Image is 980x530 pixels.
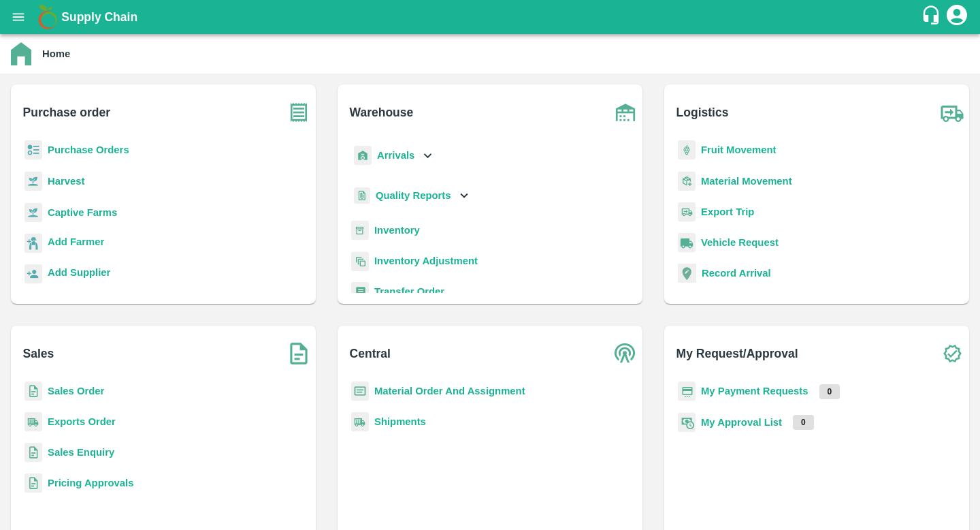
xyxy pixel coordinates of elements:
[354,187,370,204] img: qualityReport
[23,344,54,363] b: Sales
[11,42,31,65] img: home
[24,443,42,463] img: sales
[351,221,369,240] img: whInventory
[24,140,42,160] img: reciept
[678,140,696,160] img: fruit
[48,236,104,247] b: Add Farmer
[61,7,921,27] a: Supply Chain
[377,150,414,161] b: Arrivals
[678,412,696,433] img: approval
[23,103,110,122] b: Purchase order
[42,48,70,59] b: Home
[350,344,391,363] b: Central
[678,171,696,191] img: material
[374,386,525,396] a: Material Order And Assignment
[701,176,792,187] a: Material Movement
[48,176,84,187] a: Harvest
[676,103,729,122] b: Logistics
[351,412,369,432] img: shipments
[351,251,369,271] img: inventory
[48,144,129,155] a: Purchase Orders
[48,234,104,253] a: Add Farmer
[48,447,114,458] a: Sales Enquiry
[701,144,777,155] a: Fruit Movement
[24,412,42,432] img: shipments
[24,264,42,284] img: supplier
[678,202,696,222] img: delivery
[935,337,969,371] img: check
[24,381,42,401] img: sales
[351,381,369,401] img: centralMaterial
[351,140,436,171] div: Arrivals
[678,264,696,283] img: recordArrival
[48,386,104,396] a: Sales Order
[24,171,42,191] img: harvest
[676,344,798,363] b: My Request/Approval
[678,233,696,253] img: vehicle
[701,417,782,428] a: My Approval List
[819,384,840,399] p: 0
[701,237,779,248] a: Vehicle Request
[48,265,110,283] a: Add Supplier
[61,10,137,24] b: Supply Chain
[935,95,969,129] img: truck
[376,190,451,201] b: Quality Reports
[793,415,814,430] p: 0
[374,225,420,236] a: Inventory
[678,381,696,401] img: payment
[701,386,808,396] a: My Payment Requests
[702,268,771,279] a: Record Arrival
[374,416,426,427] a: Shipments
[34,3,61,31] img: logo
[608,337,642,371] img: central
[282,95,316,129] img: purchase
[354,146,372,166] img: whArrival
[374,255,478,266] a: Inventory Adjustment
[24,473,42,493] img: sales
[701,206,754,217] a: Export Trip
[48,207,117,218] a: Captive Farms
[351,182,472,210] div: Quality Reports
[48,267,110,278] b: Add Supplier
[3,1,34,33] button: open drawer
[921,5,945,29] div: customer-support
[48,478,133,488] a: Pricing Approvals
[350,103,414,122] b: Warehouse
[24,202,42,223] img: harvest
[608,95,642,129] img: warehouse
[945,3,969,31] div: account of current user
[351,282,369,302] img: whTransfer
[374,286,444,297] a: Transfer Order
[24,234,42,253] img: farmer
[48,416,116,427] a: Exports Order
[282,337,316,371] img: soSales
